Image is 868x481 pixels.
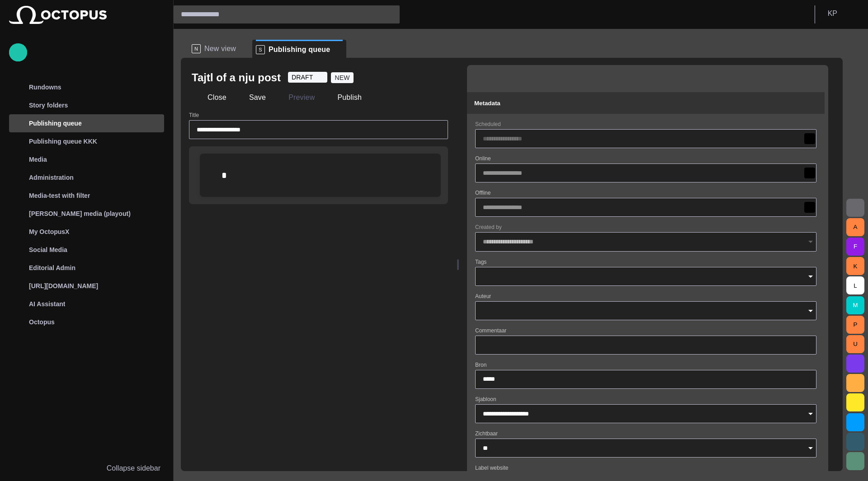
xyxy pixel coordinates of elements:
[846,296,864,314] button: M
[107,463,160,474] p: Collapse sidebar
[9,313,164,331] div: Octopus
[335,73,349,82] span: NEW
[292,73,313,82] span: DRAFT
[192,89,230,106] button: Close
[192,70,281,85] h2: Tajtl of a nju post
[475,258,486,266] label: Tags
[29,318,55,327] p: Octopus
[475,292,491,300] label: Auteur
[189,112,199,119] label: Title
[9,205,164,223] div: [PERSON_NAME] media (playout)
[29,209,131,218] p: [PERSON_NAME] media (playout)
[475,327,506,334] label: Commentaar
[846,218,864,236] button: A
[475,121,501,128] label: Scheduled
[846,276,864,294] button: L
[269,45,330,54] span: Publishing queue
[29,137,97,146] p: Publishing queue KKK
[29,245,67,254] p: Social Media
[475,155,491,163] label: Online
[188,40,252,58] div: NNew view
[29,299,65,308] p: AI Assistant
[475,396,496,403] label: Sjabloon
[9,150,164,168] div: Media
[9,78,164,331] ul: main menu
[29,173,74,182] p: Administration
[846,316,864,334] button: P
[192,44,201,53] p: N
[29,263,75,272] p: Editorial Admin
[29,281,98,290] p: [URL][DOMAIN_NAME]
[9,295,164,313] div: AI Assistant
[204,44,236,53] span: New view
[256,45,265,54] p: S
[804,270,817,283] button: Open
[29,101,68,110] p: Story folders
[475,361,486,369] label: Bron
[846,335,864,353] button: U
[475,430,498,438] label: Zichtbaar
[252,40,346,58] div: SPublishing queue
[475,464,508,472] label: Label website
[9,114,164,132] div: Publishing queue
[9,277,164,295] div: [URL][DOMAIN_NAME]
[846,238,864,256] button: F
[467,92,825,114] button: Metadata
[29,191,90,200] p: Media-test with filter
[475,189,491,197] label: Offline
[29,119,82,128] p: Publishing queue
[804,442,817,454] button: Open
[9,459,164,477] button: Collapse sidebar
[821,5,863,22] button: KP
[9,187,164,205] div: Media-test with filter
[9,6,107,24] img: Octopus News Room
[288,72,328,83] button: DRAFT
[828,8,837,19] p: K P
[29,83,61,92] p: Rundowns
[475,224,502,231] label: Created by
[233,89,269,106] button: Save
[29,155,47,164] p: Media
[29,227,69,236] p: My OctopusX
[804,407,817,420] button: Open
[321,89,365,106] button: Publish
[804,304,817,317] button: Open
[846,257,864,275] button: K
[474,100,500,107] span: Metadata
